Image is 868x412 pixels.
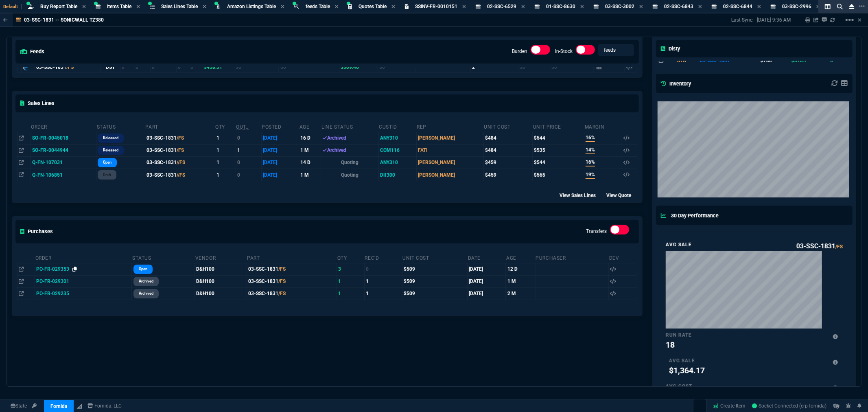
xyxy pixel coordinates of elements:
[19,266,24,272] nx-icon: Open In Opposite Panel
[506,275,535,287] td: 1 M
[20,228,53,235] h5: Purchases
[215,156,236,169] td: 1
[278,291,286,296] span: /FS
[416,132,483,144] td: [PERSON_NAME]
[664,4,693,9] span: 02-SSC-6843
[261,132,299,144] td: [DATE]
[279,62,339,72] td: $0
[19,278,24,284] nx-icon: Open In Opposite Panel
[177,135,184,141] span: /FS
[359,4,387,9] span: Quotes Table
[195,252,247,263] th: Vendor
[134,62,150,72] td: 0
[261,121,299,132] th: Posted
[378,132,416,144] td: ANY310
[796,241,843,251] div: 03-SSC-1831
[107,4,131,9] span: Items Table
[150,62,176,72] td: 0
[36,265,130,273] nx-fornida-value: PO-FR-029353
[698,4,702,10] nx-icon: Close Tab
[364,252,402,263] th: Rec'd
[661,45,680,53] h5: Disty
[546,4,575,9] span: 01-SSC-8630
[378,156,416,169] td: ANY310
[757,17,791,23] p: [DATE] 9:36 AM
[378,144,416,156] td: COM116
[145,121,215,132] th: Part
[247,275,337,287] td: 03-SSC-1831
[139,266,147,272] p: Open
[103,147,118,153] p: Released
[337,252,365,263] th: Qty
[533,121,584,132] th: Unit Price
[103,172,111,178] p: draft
[132,252,195,263] th: Status
[323,171,377,179] p: Quoting
[586,146,595,154] span: 14%
[822,2,834,11] nx-icon: Split Panels
[96,121,145,132] th: Status
[859,2,865,10] nx-icon: Open New Tab
[195,263,247,275] td: D&H100
[103,135,118,141] p: Released
[416,156,483,169] td: [PERSON_NAME]
[36,290,130,297] nx-fornida-value: PO-FR-029235
[203,4,206,10] nx-icon: Close Tab
[416,144,483,156] td: FATI
[306,4,330,9] span: feeds Table
[8,402,29,410] a: Global State
[215,169,236,181] td: 1
[533,144,584,156] td: $535
[416,169,483,181] td: [PERSON_NAME]
[483,121,533,132] th: Unit Cost
[468,275,506,287] td: [DATE]
[710,400,749,412] a: Create Item
[506,263,535,275] td: 12 D
[487,4,516,9] span: 02-SSC-6529
[402,252,467,263] th: Unit Cost
[339,62,378,72] td: $509.46
[19,160,24,165] nx-icon: Open In Opposite Panel
[31,156,96,169] td: Q-FN-107031
[145,132,215,144] td: 03-SSC-1831
[20,48,44,55] h5: feeds
[521,4,525,10] nx-icon: Close Tab
[666,332,692,338] p: Run Rate
[666,383,692,390] p: Avg Cost
[31,132,96,144] td: SO-FR-0045018
[227,4,276,9] span: Amazon Listings Table
[278,266,286,272] span: /FS
[533,156,584,169] td: $544
[261,169,299,181] td: [DATE]
[323,159,377,166] p: Quoting
[364,275,402,287] td: 1
[402,287,467,300] td: $509
[550,62,594,72] td: $0
[323,147,377,154] div: Archived
[176,62,189,72] td: 0
[236,132,261,144] td: 0
[177,172,185,178] span: //FS
[485,134,531,142] div: $484
[560,191,603,199] div: View Sales Lines
[247,252,337,263] th: Part
[757,4,761,10] nx-icon: Close Tab
[378,169,416,181] td: DII300
[462,4,466,10] nx-icon: Close Tab
[415,4,457,9] span: SSINV-FR-0010151
[299,132,321,144] td: 16 D
[535,252,609,263] th: Purchaser
[281,4,284,10] nx-icon: Close Tab
[364,263,402,275] td: 0
[189,62,202,72] td: 0
[576,45,595,58] div: In-Stock
[834,2,846,11] nx-icon: Search
[858,17,861,23] a: Hide Workbench
[782,4,811,9] span: 03-SSC-2996
[234,62,279,72] td: $0
[299,156,321,169] td: 14 D
[161,4,198,9] span: Sales Lines Table
[468,263,506,275] td: [DATE]
[236,156,261,169] td: 0
[661,212,719,219] h5: 30 Day Performance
